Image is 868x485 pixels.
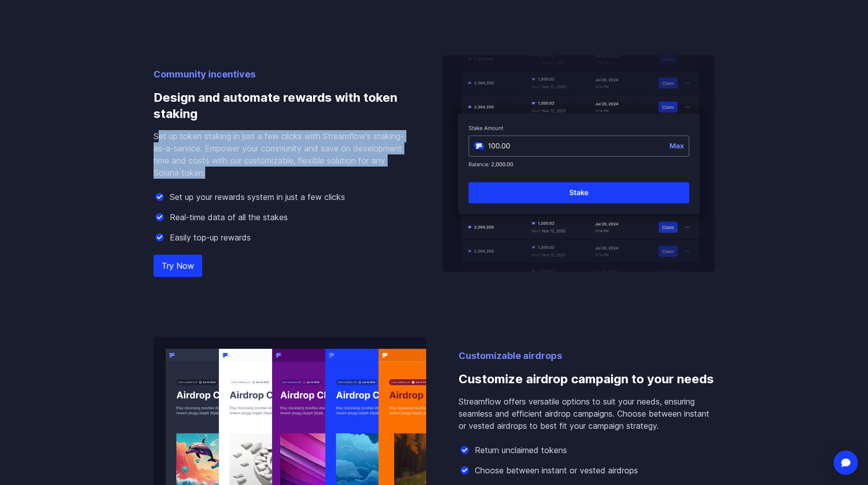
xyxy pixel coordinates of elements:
[170,211,288,223] p: Real-time data of all the stakes
[475,444,567,456] p: Return unclaimed tokens
[154,255,202,277] a: Try Now
[459,395,715,432] p: Streamflow offers versatile options to suit your needs, ensuring seamless and efficient airdrop c...
[834,451,858,475] div: Open Intercom Messenger
[170,231,251,244] p: Easily top-up rewards
[154,130,410,179] p: Set up token staking in just a few clicks with Streamflow's staking-as-a-service. Empower your co...
[459,349,715,363] p: Customizable airdrops
[170,191,345,203] p: Set up your rewards system in just a few clicks
[442,55,715,272] img: Design and automate rewards with token staking
[154,82,410,130] h3: Design and automate rewards with token staking
[475,464,638,476] p: Choose between instant or vested airdrops
[154,67,410,82] p: Community incentives
[459,363,715,395] h3: Customize airdrop campaign to your needs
